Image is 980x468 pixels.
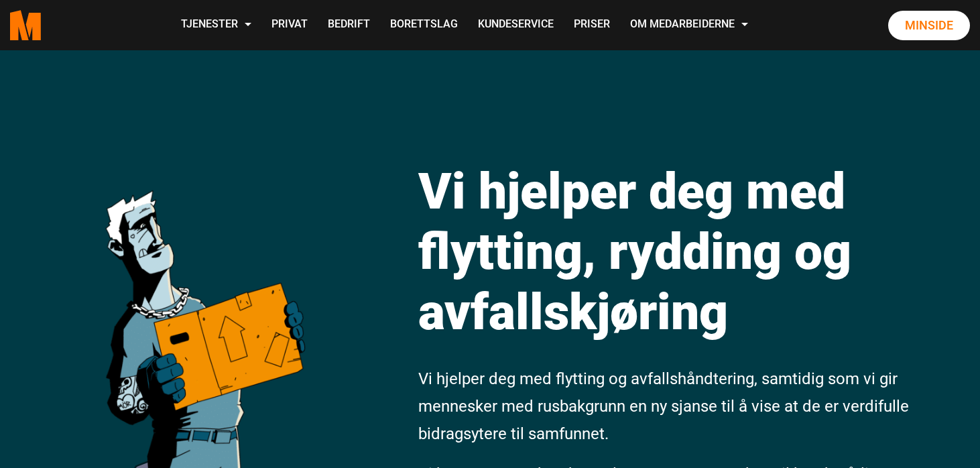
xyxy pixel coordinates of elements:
span: Vi hjelper deg med flytting og avfallshåndtering, samtidig som vi gir mennesker med rusbakgrunn e... [418,369,909,443]
a: Priser [564,1,620,49]
a: Minside [888,11,970,40]
a: Tjenester [171,1,261,49]
h1: Vi hjelper deg med flytting, rydding og avfallskjøring [418,161,970,342]
a: Borettslag [380,1,468,49]
a: Kundeservice [468,1,564,49]
a: Privat [261,1,318,49]
a: Bedrift [318,1,380,49]
a: Om Medarbeiderne [620,1,758,49]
